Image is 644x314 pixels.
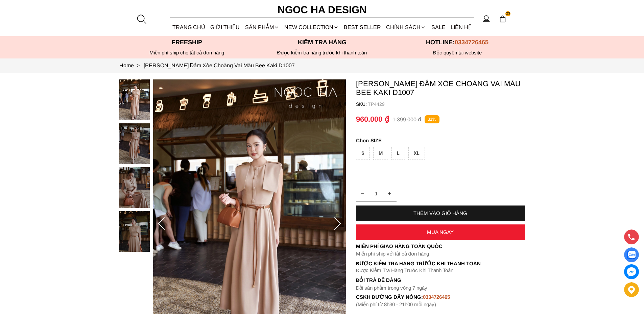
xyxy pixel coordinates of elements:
[119,79,150,120] img: Helen Dress_ Đầm Xòe Choàng Vai Màu Bee Kaki D1007_mini_0
[368,101,525,107] p: TP4429
[356,147,370,160] div: S
[356,101,368,107] h6: SKU:
[282,18,341,36] a: NEW COLLECTION
[425,115,439,124] p: 31%
[624,264,639,279] a: messenger
[134,63,142,68] span: >
[356,187,397,200] input: Quantity input
[356,301,436,307] font: (Miễn phí từ 8h30 - 21h00 mỗi ngày)
[144,63,295,68] a: Link to Helen Dress_ Đầm Xòe Choàng Vai Màu Bee Kaki D1007
[624,247,639,262] a: Display image
[356,210,525,216] div: THÊM VÀO GIỎ HÀNG
[119,39,255,46] p: Freeship
[255,50,390,56] p: Được kiểm tra hàng trước khi thanh toán
[505,11,511,17] span: 23
[170,18,208,36] a: TRANG CHỦ
[119,123,150,164] img: Helen Dress_ Đầm Xòe Choàng Vai Màu Bee Kaki D1007_mini_1
[384,18,429,36] div: Chính sách
[391,147,405,160] div: L
[341,18,384,36] a: BEST SELLER
[119,167,150,208] img: Helen Dress_ Đầm Xòe Choàng Vai Màu Bee Kaki D1007_mini_2
[423,294,450,300] font: 0334726465
[242,18,282,36] div: SẢN PHẨM
[499,15,506,23] img: img-CART-ICON-ksit0nf1
[356,251,429,257] font: Miễn phí ship với tất cả đơn hàng
[392,116,421,123] p: 1.399.000 ₫
[356,261,525,267] p: Được Kiểm Tra Hàng Trước Khi Thanh Toán
[356,285,428,291] font: Đổi sản phẩm trong vòng 7 ngày
[356,138,525,143] p: SIZE
[390,39,525,46] p: Hotline:
[356,115,389,124] p: 960.000 ₫
[455,39,488,46] span: 0334726465
[119,63,144,68] a: Link to Home
[356,294,423,300] font: cskh đường dây nóng:
[356,229,525,235] div: MUA NGAY
[429,18,448,36] a: SALE
[356,79,525,97] p: [PERSON_NAME] Đầm Xòe Choàng Vai Màu Bee Kaki D1007
[356,243,443,249] font: Miễn phí giao hàng toàn quốc
[356,267,525,273] p: Được Kiểm Tra Hàng Trước Khi Thanh Toán
[627,251,636,259] img: Display image
[271,2,373,18] a: Ngoc Ha Design
[119,211,150,252] img: Helen Dress_ Đầm Xòe Choàng Vai Màu Bee Kaki D1007_mini_3
[208,18,242,36] a: GIỚI THIỆU
[408,147,425,160] div: XL
[448,18,474,36] a: LIÊN HỆ
[298,39,347,46] font: Kiểm tra hàng
[119,50,255,56] div: Miễn phí ship cho tất cả đơn hàng
[356,277,525,283] h6: Đổi trả dễ dàng
[390,50,525,56] h6: Độc quyền tại website
[373,147,388,160] div: M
